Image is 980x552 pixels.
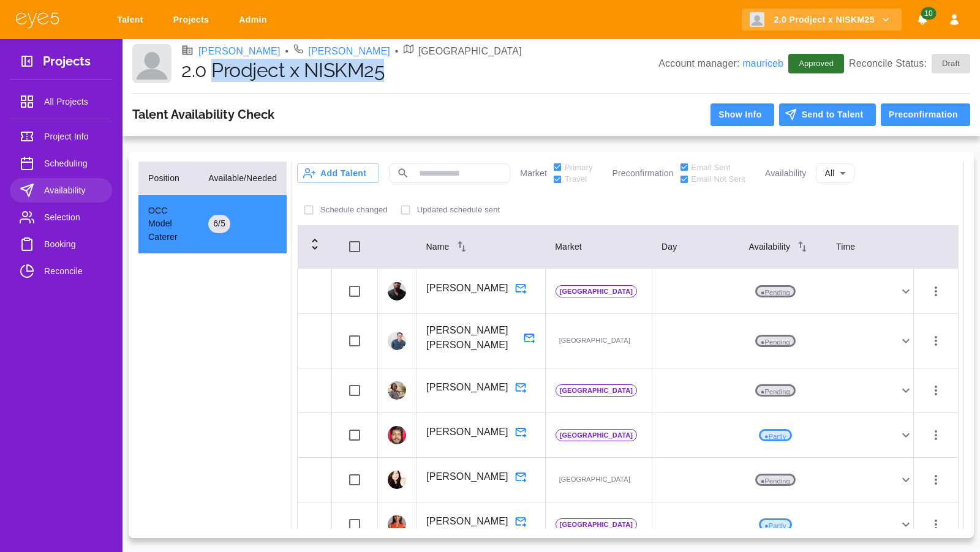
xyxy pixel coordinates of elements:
span: Email Sent [692,162,731,174]
li: • [285,44,289,59]
th: Position [138,162,198,195]
h3: Projects [43,54,91,73]
span: Scheduling [44,156,102,171]
span: Reconcile [44,264,102,278]
td: OCC Model Caterer [138,195,198,254]
img: profile_picture [388,282,406,300]
img: profile_picture [388,426,406,444]
li: • [395,44,399,59]
img: profile_picture [388,332,406,350]
p: [PERSON_NAME] [426,425,508,439]
a: Project Info [10,124,112,149]
img: profile_picture [388,381,406,400]
img: profile_picture [388,471,406,489]
span: Approved [791,58,841,70]
p: [PERSON_NAME] [426,380,508,395]
span: Email Not Sent [692,173,745,185]
p: [PERSON_NAME] [426,469,508,484]
span: Booking [44,237,102,252]
div: ●Pending [652,284,913,299]
div: 6 / 5 [208,215,230,233]
th: Available/Needed [198,162,287,195]
div: Name [426,239,536,254]
p: Availability [765,167,806,180]
a: Availability [10,178,112,203]
a: mauriceb [742,58,783,69]
p: [PERSON_NAME] [PERSON_NAME] [426,323,517,352]
p: [GEOGRAPHIC_DATA] [418,44,522,59]
p: [GEOGRAPHIC_DATA] [556,474,634,486]
a: Reconcile [10,259,112,283]
button: Add Talent [297,163,379,183]
a: Selection [10,205,112,229]
h3: Talent Availability Check [132,107,274,122]
p: ● Partly [759,518,792,531]
div: ●Partly [652,517,913,532]
th: Day [652,225,739,269]
p: [GEOGRAPHIC_DATA] [556,285,637,297]
div: Availability [749,239,816,254]
p: [GEOGRAPHIC_DATA] [556,384,637,397]
h1: 2.0 Prodject x NISKM25 [181,59,658,82]
p: Market [520,167,547,180]
span: All Projects [44,94,102,109]
button: Preconfirmation [881,103,970,126]
img: profile_picture [388,515,406,534]
p: [GEOGRAPHIC_DATA] [556,518,637,531]
a: Scheduling [10,151,112,176]
p: Account manager: [658,56,783,71]
div: ●Partly [652,428,913,442]
img: Client logo [132,44,171,83]
p: ● Pending [755,474,796,486]
button: Send to Talent [779,103,876,126]
p: ● Pending [755,384,796,397]
button: 2.0 Prodject x NISKM25 [742,9,902,31]
button: Show Info [710,103,774,126]
a: Admin [231,9,279,31]
p: [GEOGRAPHIC_DATA] [556,335,634,347]
button: Notifications [911,9,933,31]
th: Time [826,225,913,269]
p: Schedule changed [320,204,388,216]
div: ●Pending [652,334,913,348]
span: Travel [565,173,587,185]
img: Client logo [750,12,764,27]
p: [PERSON_NAME] [426,281,508,296]
a: [PERSON_NAME] [198,44,281,59]
span: Availability [44,183,102,198]
p: ● Pending [755,335,796,347]
p: [PERSON_NAME] [426,514,508,529]
p: ● Pending [755,285,796,297]
div: All [816,161,854,186]
p: Preconfirmation [612,167,674,180]
p: [GEOGRAPHIC_DATA] [556,429,637,441]
span: Selection [44,210,102,225]
a: All Projects [10,89,112,114]
a: Projects [165,9,221,31]
span: Primary [565,162,593,174]
th: Market [545,225,652,269]
p: Reconcile Status: [849,54,970,73]
a: Talent [109,9,156,31]
img: eye5 [15,11,60,29]
p: ● Partly [759,429,792,441]
p: Updated schedule sent [417,204,500,216]
span: Project Info [44,129,102,144]
div: ●Pending [652,472,913,487]
a: Booking [10,232,112,256]
span: 10 [921,7,936,20]
span: Draft [935,58,967,70]
div: ●Pending [652,383,913,398]
a: [PERSON_NAME] [308,44,390,59]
